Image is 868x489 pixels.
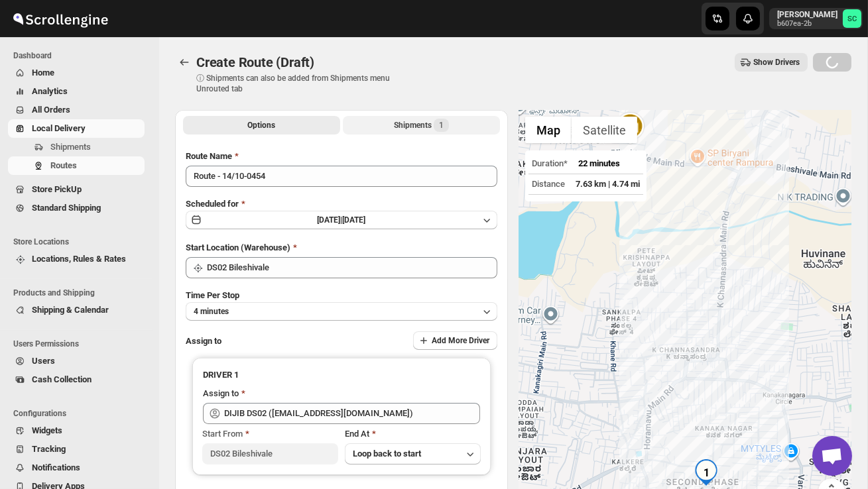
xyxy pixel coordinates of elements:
[183,116,340,135] button: All Route Options
[186,151,232,161] span: Route Name
[345,443,481,464] button: Loop back to start
[735,53,808,72] button: Show Drivers
[843,9,861,28] span: Sanjay chetri
[847,15,857,23] text: SC
[413,331,497,350] button: Add More Driver
[207,257,497,278] input: Search location
[8,352,145,370] button: Users
[32,305,109,315] span: Shipping & Calendar
[532,179,565,189] span: Distance
[50,142,91,152] span: Shipments
[525,117,572,143] button: Show street map
[32,254,126,264] span: Locations, Rules & Rates
[353,449,421,459] span: Loop back to start
[186,290,239,300] span: Time Per Stop
[203,368,480,382] h3: DRIVER 1
[13,339,150,349] span: Users Permissions
[8,370,145,389] button: Cash Collection
[343,116,500,135] button: Selected Shipments
[175,53,194,72] button: Routes
[8,156,145,175] button: Routes
[8,250,145,268] button: Locations, Rules & Rates
[32,203,101,213] span: Standard Shipping
[8,459,145,477] button: Notifications
[196,73,405,94] p: ⓘ Shipments can also be added from Shipments menu Unrouted tab
[186,243,290,252] span: Start Location (Warehouse)
[394,119,449,132] div: Shipments
[248,120,276,131] span: Options
[186,211,497,229] button: [DATE]|[DATE]
[8,301,145,319] button: Shipping & Calendar
[8,440,145,459] button: Tracking
[32,68,54,78] span: Home
[777,20,837,28] p: b607ea-2b
[32,356,55,366] span: Users
[777,9,837,20] p: [PERSON_NAME]
[532,158,568,168] span: Duration*
[343,215,366,225] span: [DATE]
[32,86,68,96] span: Analytics
[186,302,497,321] button: 4 minutes
[8,421,145,440] button: Widgets
[13,408,150,419] span: Configurations
[439,120,444,131] span: 1
[13,288,150,298] span: Products and Shipping
[32,462,80,472] span: Notifications
[196,54,314,70] span: Create Route (Draft)
[50,160,77,170] span: Routes
[186,199,239,209] span: Scheduled for
[812,436,852,476] div: Open chat
[194,306,229,317] span: 4 minutes
[693,459,719,486] div: 1
[753,57,800,68] span: Show Drivers
[8,101,145,119] button: All Orders
[8,138,145,156] button: Shipments
[572,117,637,143] button: Show satellite imagery
[186,166,497,187] input: Eg: Bengaluru Route
[32,374,92,384] span: Cash Collection
[32,105,70,115] span: All Orders
[13,237,150,247] span: Store Locations
[345,427,481,441] div: End At
[8,82,145,101] button: Analytics
[13,50,150,61] span: Dashboard
[224,403,480,424] input: Search assignee
[32,184,82,194] span: Store PickUp
[32,425,62,435] span: Widgets
[32,123,86,133] span: Local Delivery
[186,336,221,346] span: Assign to
[203,387,239,400] div: Assign to
[318,215,343,225] span: [DATE] |
[578,158,620,168] span: 22 minutes
[432,335,489,346] span: Add More Driver
[8,64,145,82] button: Home
[32,444,66,454] span: Tracking
[769,8,863,29] button: User menu
[11,2,110,35] img: ScrollEngine
[202,429,243,439] span: Start From
[576,179,640,189] span: 7.63 km | 4.74 mi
